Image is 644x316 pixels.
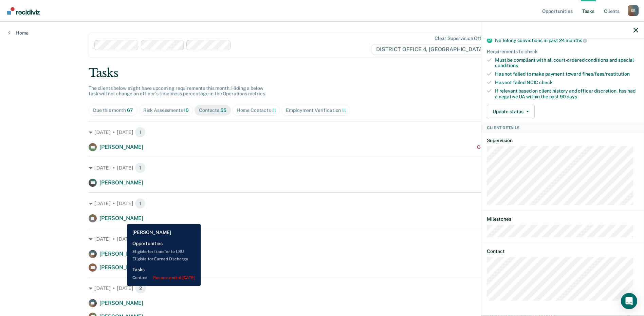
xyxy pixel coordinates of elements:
span: 2 [135,283,146,294]
div: Must be compliant with all court-ordered conditions and special [495,57,638,69]
span: The clients below might have upcoming requirements this month. Hiding a below task will not chang... [89,85,266,97]
span: [PERSON_NAME] [99,144,143,150]
dt: Supervision [487,138,638,143]
div: No felony convictions in past 24 [495,37,638,43]
span: fines/fees/restitution [582,71,630,77]
div: Client Details [481,124,644,132]
div: Home Contacts [237,107,276,113]
button: Profile dropdown button [628,5,639,16]
dt: Milestones [487,216,638,222]
div: [DATE] • [DATE] [89,127,555,138]
div: Employment Verification [286,107,346,113]
span: 1 [135,198,146,209]
span: conditions [495,63,518,68]
span: 55 [220,107,226,113]
div: S R [628,5,639,16]
span: 1 [135,162,146,173]
div: Has not failed NCIC [495,80,638,85]
div: Clear supervision officers [435,36,492,41]
div: [DATE] • [DATE] [89,162,555,173]
div: Contact recommended a month ago [477,144,555,150]
span: [PERSON_NAME] [99,300,143,306]
span: months [566,38,587,43]
span: 67 [127,107,133,113]
div: [DATE] • [DATE] [89,234,555,244]
span: [PERSON_NAME] [99,215,143,221]
span: 11 [342,107,346,113]
div: [DATE] • [DATE] [89,198,555,209]
div: Has not failed to make payment toward [495,71,638,77]
span: days [567,94,577,99]
dt: Contact [487,249,638,254]
div: Open Intercom Messenger [621,293,637,309]
button: Update status [487,105,535,118]
a: Home [8,30,29,36]
div: Requirements to check [487,49,638,55]
span: [PERSON_NAME] [99,264,143,271]
div: Due this month [93,107,133,113]
span: 11 [272,107,276,113]
div: Tasks [89,66,555,80]
img: Recidiviz [7,7,40,15]
span: 10 [184,107,189,113]
span: [PERSON_NAME] [99,179,143,186]
div: Risk Assessments [143,107,189,113]
span: DISTRICT OFFICE 4, [GEOGRAPHIC_DATA] [372,44,494,55]
div: [DATE] • [DATE] [89,283,555,294]
span: 1 [135,127,146,138]
div: Contacts [199,107,226,113]
div: If relevant based on client history and officer discretion, has had a negative UA within the past 90 [495,88,638,100]
span: [PERSON_NAME] [99,251,143,257]
span: 2 [135,234,146,244]
span: check [539,80,552,85]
